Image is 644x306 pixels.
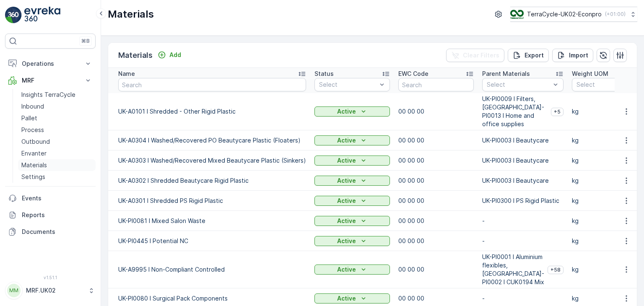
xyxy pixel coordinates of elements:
p: Select [319,80,377,89]
button: MMMRF.UK02 [5,282,96,299]
p: MRF.UK02 [26,286,84,295]
img: logo_light-DOdMpM7g.png [24,7,60,23]
button: Export [508,49,549,62]
p: Select [576,80,634,89]
button: Active [314,265,390,275]
p: EWC Code [398,70,428,78]
a: Materials [18,159,96,171]
button: Active [314,293,390,303]
p: Active [337,265,356,274]
button: TerraCycle-UK02-Econpro(+01:00) [510,7,637,22]
img: logo [5,7,22,23]
p: Settings [21,173,45,181]
p: UK-PI0003 I Beautycare [482,176,549,185]
p: Documents [22,228,92,236]
p: Active [337,197,356,205]
span: +58 [551,267,561,273]
button: Clear Filters [446,49,504,62]
button: Active [314,156,390,166]
button: Active [314,196,390,206]
p: Materials [108,8,154,21]
p: Weight UOM [572,70,608,78]
a: Process [18,124,96,136]
p: Active [337,156,356,165]
p: UK-PI0300 I PS Rigid Plastic [482,197,559,205]
p: Operations [22,60,79,68]
a: Events [5,190,96,207]
input: Search [398,78,474,91]
p: Outbound [21,137,50,146]
p: - [482,294,563,303]
p: 00 00 00 [398,107,474,116]
p: - [482,237,563,245]
button: Import [552,49,593,62]
p: MRF [22,76,79,85]
button: Active [314,176,390,186]
span: v 1.51.1 [5,275,96,280]
p: UK-A0304 I Washed/Recovered PO Beautycare Plastic (Floaters) [118,136,306,145]
a: Documents [5,223,96,240]
p: 00 00 00 [398,237,474,245]
p: UK-PI0009 I Filters, [GEOGRAPHIC_DATA]-PI0013 I Home and office supplies [482,95,548,128]
p: Materials [118,49,153,61]
a: Insights TerraCycle [18,89,96,101]
p: ( +01:00 ) [605,11,626,18]
span: +5 [554,109,561,115]
p: Export [525,51,544,60]
p: UK-A0303 I Washed/Recovered Mixed Beautycare Plastic (Sinkers) [118,156,306,165]
button: Active [314,106,390,117]
a: Reports [5,207,96,223]
a: Outbound [18,136,96,148]
p: - [482,217,563,225]
p: Clear Filters [463,51,499,60]
p: 00 00 00 [398,197,474,205]
p: Active [337,237,356,245]
p: Import [569,51,588,60]
p: 00 00 00 [398,217,474,225]
p: ⌘B [81,38,90,44]
button: Active [314,236,390,246]
p: 00 00 00 [398,176,474,185]
p: Pallet [21,114,37,122]
p: Status [314,70,334,78]
p: 00 00 00 [398,265,474,274]
p: UK-PI0003 I Beautycare [482,156,549,165]
p: UK-A0301 I Shredded PS Rigid Plastic [118,197,306,205]
div: MM [7,284,21,297]
p: UK-A9995 I Non-Compliant Controlled [118,265,306,274]
p: Active [337,217,356,225]
p: Insights TerraCycle [21,91,75,99]
p: UK-PI0001 I Aluminium flexibles, [GEOGRAPHIC_DATA]-PI0002 I CUK0194 Mix [482,253,544,286]
a: Pallet [18,112,96,124]
p: UK-PI0081 I Mixed Salon Waste [118,217,306,225]
p: UK-PI0080 I Surgical Pack Components [118,294,306,303]
button: Add [154,50,184,60]
p: UK-A0101 I Shredded - Other Rigid Plastic [118,107,306,116]
p: Materials [21,161,47,169]
button: Operations [5,55,96,72]
p: UK-PI0003 I Beautycare [482,136,549,145]
button: Active [314,216,390,226]
a: Envanter [18,148,96,159]
p: UK-A0302 I Shredded Beautycare Rigid Plastic [118,176,306,185]
p: 00 00 00 [398,294,474,303]
p: Inbound [21,102,44,111]
p: Events [22,194,92,202]
p: Process [21,126,44,134]
p: Parent Materials [482,70,530,78]
p: Active [337,294,356,303]
a: Inbound [18,101,96,112]
p: Active [337,176,356,185]
p: 00 00 00 [398,136,474,145]
p: UK-PI0445 I Potential NC [118,237,306,245]
p: Name [118,70,135,78]
p: TerraCycle-UK02-Econpro [527,10,602,18]
p: Reports [22,211,92,219]
p: Envanter [21,149,47,158]
p: Active [337,107,356,116]
p: Active [337,136,356,145]
p: Add [169,51,181,59]
a: Settings [18,171,96,183]
button: MRF [5,72,96,89]
input: Search [118,78,306,91]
